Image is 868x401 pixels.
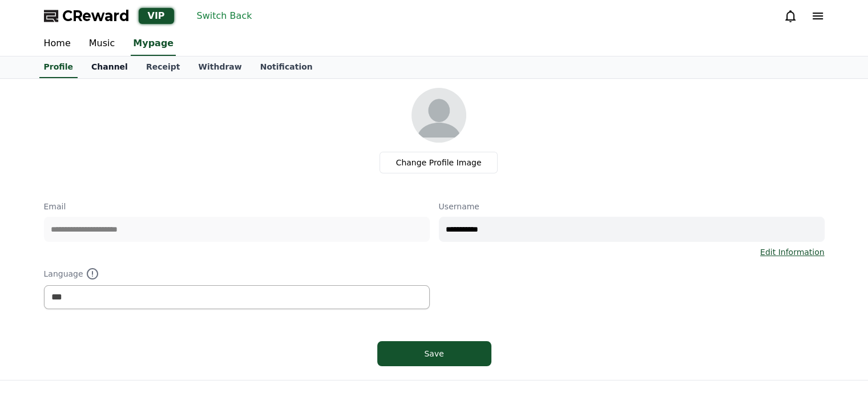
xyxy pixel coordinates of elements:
[44,7,130,25] a: CReward
[44,267,430,281] p: Language
[189,56,251,78] a: Withdraw
[251,56,322,78] a: Notification
[139,8,174,24] div: VIP
[35,32,80,56] a: Home
[192,7,257,25] button: Switch Back
[377,341,491,366] button: Save
[39,56,78,78] a: Profile
[44,201,430,212] p: Email
[439,201,825,212] p: Username
[380,152,498,173] label: Change Profile Image
[137,56,189,78] a: Receipt
[62,7,130,25] span: CReward
[411,88,466,143] img: profile_image
[400,348,469,359] div: Save
[131,32,176,56] a: Mypage
[80,32,124,56] a: Music
[760,246,825,258] a: Edit Information
[82,56,137,78] a: Channel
